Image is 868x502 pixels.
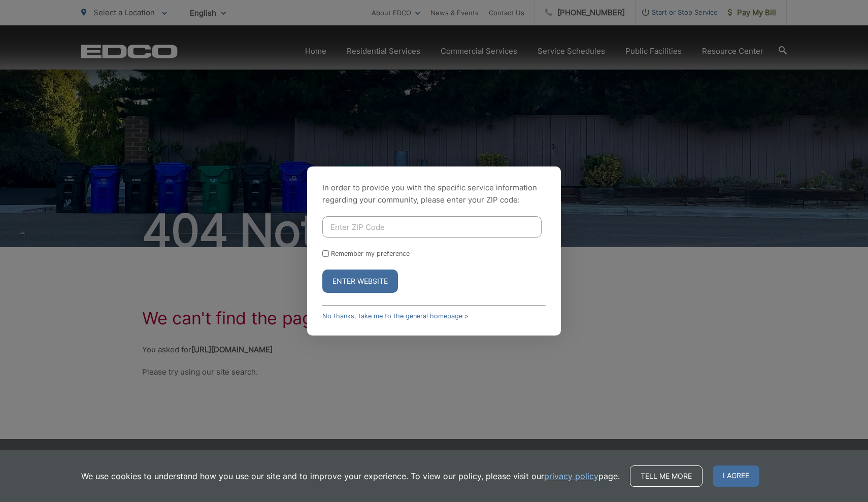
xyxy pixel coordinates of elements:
[713,465,759,487] span: I agree
[322,216,542,238] input: Enter ZIP Code
[81,470,620,482] p: We use cookies to understand how you use our site and to improve your experience. To view our pol...
[322,312,469,320] a: No thanks, take me to the general homepage >
[630,465,703,487] a: Tell me more
[322,270,398,293] button: Enter Website
[322,182,546,206] p: In order to provide you with the specific service information regarding your community, please en...
[544,470,598,482] a: privacy policy
[331,250,410,257] label: Remember my preference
